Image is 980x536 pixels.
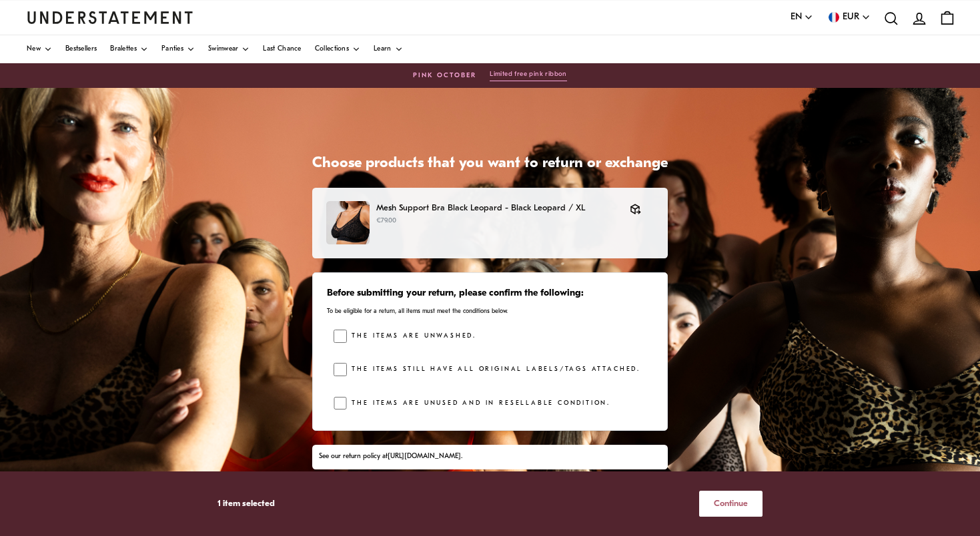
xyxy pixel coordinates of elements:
[413,71,476,81] span: PINK OCTOBER
[347,330,476,343] label: The items are unwashed.
[27,70,953,81] a: PINK OCTOBERLimited free pink ribbon
[263,35,301,63] a: Last Chance
[27,11,193,23] a: Understatement Homepage
[110,46,137,53] span: Bralettes
[347,397,610,410] label: The items are unused and in resellable condition.
[843,10,859,25] span: EUR
[315,46,349,53] span: Collections
[312,154,668,174] h1: Choose products that you want to return or exchange
[388,453,461,460] a: [URL][DOMAIN_NAME]
[65,46,97,53] span: Bestsellers
[208,46,238,53] span: Swimwear
[326,201,370,244] img: mesh-support-plus-black-leopard-393.jpg
[263,46,301,53] span: Last Chance
[791,10,813,25] button: EN
[791,10,802,25] span: EN
[827,10,871,25] button: EUR
[27,35,52,63] a: New
[161,46,183,53] span: Panties
[65,35,97,63] a: Bestsellers
[315,35,360,63] a: Collections
[110,35,148,63] a: Bralettes
[374,35,403,63] a: Learn
[376,216,616,226] p: €79.00
[374,46,392,53] span: Learn
[327,287,653,300] h3: Before submitting your return, please confirm the following:
[27,46,41,53] span: New
[490,70,567,81] button: Limited free pink ribbon
[319,451,660,462] div: See our return policy at .
[208,35,250,63] a: Swimwear
[376,201,616,215] p: Mesh Support Bra Black Leopard - Black Leopard / XL
[347,363,640,376] label: The items still have all original labels/tags attached.
[327,307,653,316] p: To be eligible for a return, all items must meet the conditions below.
[161,35,195,63] a: Panties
